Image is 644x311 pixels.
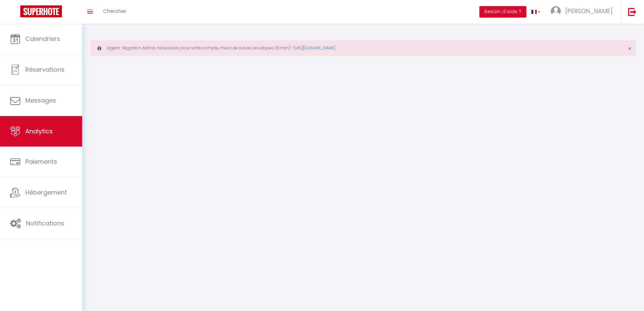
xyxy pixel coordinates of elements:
span: [PERSON_NAME] [565,7,613,15]
a: [URL][DOMAIN_NAME] [293,45,335,51]
img: logout [628,7,637,16]
span: × [628,44,631,53]
img: ... [551,6,561,16]
span: Paiements [25,157,57,166]
img: Super Booking [20,5,62,17]
button: Close [628,46,631,52]
span: Notifications [26,219,64,227]
span: Analytics [25,127,53,135]
span: Messages [25,96,56,105]
span: Chercher [103,7,126,15]
button: Besoin d'aide ? [479,6,526,18]
button: Ouvrir le widget de chat LiveChat [5,3,26,23]
span: Calendriers [25,35,60,43]
span: Réservations [25,65,65,74]
div: Urgent : Migration Airbnb nécessaire pour votre compte, merci de suivre ces étapes (5 min) - [90,40,636,56]
span: Hébergement [25,188,67,197]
